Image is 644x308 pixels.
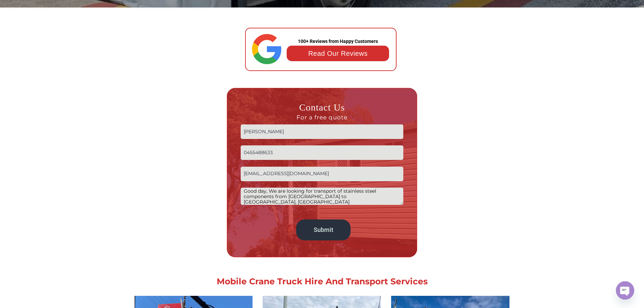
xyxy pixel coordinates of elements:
input: Name [241,124,404,139]
input: Phone no. [241,145,404,160]
input: Submit [296,219,350,240]
input: Email [241,167,404,181]
form: Contact form [241,101,404,243]
span: For a free quote [241,114,404,121]
strong: 100+ Reviews from Happy Customers [298,39,378,44]
h1: Mobile Crane Truck Hire And Transport Services [133,277,511,286]
h3: Contact Us [241,101,404,121]
a: Read Our Reviews [308,50,368,57]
